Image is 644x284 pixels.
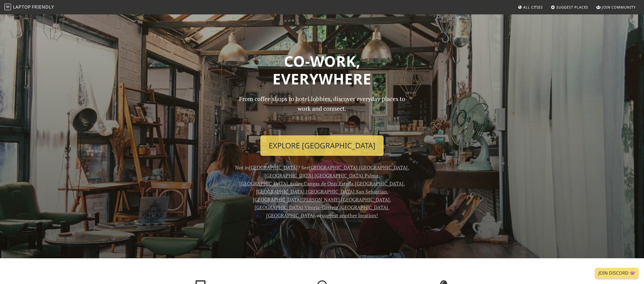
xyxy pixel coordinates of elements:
[594,2,638,12] a: Join Community
[602,5,636,10] span: Join Community
[304,204,338,211] a: Vitoria-Gasteiz
[256,188,305,195] a: [GEOGRAPHIC_DATA]
[4,2,54,12] a: LaptopFriendly LaptopFriendly
[253,196,340,203] a: [GEOGRAPHIC_DATA][PERSON_NAME]
[315,172,363,179] a: [GEOGRAPHIC_DATA]
[355,180,404,187] a: [GEOGRAPHIC_DATA]
[341,196,390,203] a: [GEOGRAPHIC_DATA]
[13,4,31,10] span: Laptop
[523,5,543,10] span: All Cities
[289,180,302,187] a: Aviles
[322,212,378,219] a: suggest another location!
[309,164,358,171] a: [GEOGRAPHIC_DATA]
[304,180,337,187] a: Cangas de Onís
[339,204,388,211] a: [GEOGRAPHIC_DATA]
[266,212,315,219] a: [GEOGRAPHIC_DATA]
[235,164,409,219] span: Not in ? See , , , , , , , , , , , , , , , , , , , or
[249,164,298,171] a: [GEOGRAPHIC_DATA]
[359,164,408,171] a: [GEOGRAPHIC_DATA]
[515,2,545,12] a: All Cities
[556,5,588,10] span: Suggest Places
[234,94,410,131] p: From coffee shops to hotel lobbies, discover everyday places to work and connect.
[143,52,501,87] h1: Co-work, Everywhere
[356,188,387,195] a: San Sebastian
[339,180,354,187] a: Estella
[306,188,355,195] a: [GEOGRAPHIC_DATA]
[549,2,591,12] a: Suggest Places
[239,180,288,187] a: [GEOGRAPHIC_DATA]
[32,4,54,10] span: Friendly
[265,172,313,179] a: [GEOGRAPHIC_DATA]
[595,268,638,278] a: Join Discord 👾
[365,172,378,179] a: Palma
[255,204,303,211] a: [GEOGRAPHIC_DATA]
[4,4,11,10] img: LaptopFriendly
[260,135,384,156] a: Explore [GEOGRAPHIC_DATA]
